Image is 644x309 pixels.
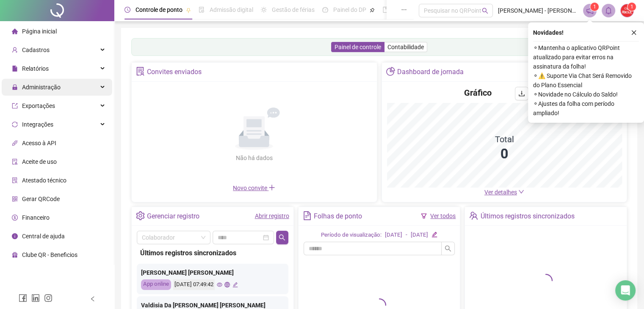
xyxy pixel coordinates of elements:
[22,196,60,202] span: Gerar QRCode
[215,153,293,163] div: Não há dados
[19,294,27,302] span: facebook
[385,231,402,240] div: [DATE]
[217,282,222,287] span: eye
[12,233,18,239] span: info-circle
[22,177,66,184] span: Atestado técnico
[431,232,437,237] span: edit
[22,121,53,128] span: Integrações
[232,282,238,287] span: edit
[233,185,275,191] span: Novo convite
[136,211,145,220] span: setting
[22,28,57,35] span: Página inicial
[518,189,524,195] span: down
[421,213,427,219] span: filter
[621,4,633,17] img: 67733
[12,177,18,183] span: solution
[12,28,18,34] span: home
[303,211,312,220] span: file-text
[445,245,451,252] span: search
[44,294,53,302] span: instagram
[484,189,524,196] a: Ver detalhes down
[593,4,596,10] span: 1
[261,7,267,13] span: sun
[322,7,328,13] span: dashboard
[387,44,424,50] span: Contabilidade
[90,296,96,302] span: left
[12,140,18,146] span: api
[533,43,639,71] span: ⚬ Mantenha o aplicativo QRPoint atualizado para evitar erros na assinatura da folha!
[314,209,362,223] div: Folhas de ponto
[12,121,18,127] span: sync
[12,103,18,109] span: export
[334,44,381,50] span: Painel de controle
[615,280,636,301] div: Open Intercom Messenger
[498,6,578,15] span: [PERSON_NAME] - [PERSON_NAME] [PERSON_NAME]
[141,279,171,290] div: App online
[136,67,145,76] span: solution
[22,47,50,53] span: Cadastros
[430,212,456,219] a: Ver todos
[22,84,61,91] span: Administração
[22,140,56,146] span: Acesso à API
[586,7,594,14] span: notification
[22,233,65,240] span: Central de ajuda
[590,3,599,11] sup: 1
[411,231,428,240] div: [DATE]
[630,4,633,10] span: 1
[401,7,407,13] span: ellipsis
[12,84,18,90] span: lock
[536,271,555,290] span: loading
[22,102,55,109] span: Exportações
[12,47,18,53] span: user-add
[140,248,285,258] div: Últimos registros sincronizados
[627,3,636,11] sup: Atualize o seu contato no menu Meus Dados
[272,6,315,13] span: Gestão de férias
[631,30,637,36] span: close
[484,189,517,196] span: Ver detalhes
[268,184,275,191] span: plus
[224,282,230,287] span: global
[22,158,57,165] span: Aceite de uso
[199,7,205,13] span: file-done
[482,8,488,14] span: search
[147,209,199,223] div: Gerenciar registro
[533,28,564,37] span: Novidades !
[255,212,289,219] a: Abrir registro
[321,231,381,240] div: Período de visualização:
[12,215,18,221] span: dollar
[518,90,525,97] span: download
[12,252,18,258] span: gift
[12,196,18,202] span: qrcode
[605,7,612,14] span: bell
[147,65,202,79] div: Convites enviados
[386,67,395,76] span: pie-chart
[135,6,182,13] span: Controle de ponto
[186,8,191,13] span: pushpin
[279,234,285,241] span: search
[333,6,366,13] span: Painel do DP
[406,231,407,240] div: -
[31,294,40,302] span: linkedin
[12,66,18,72] span: file
[22,65,49,72] span: Relatórios
[370,8,375,13] span: pushpin
[533,90,639,99] span: ⚬ Novidade no Cálculo do Saldo!
[469,211,478,220] span: team
[12,159,18,165] span: audit
[124,7,130,13] span: clock-circle
[141,268,284,277] div: [PERSON_NAME] [PERSON_NAME]
[397,65,464,79] div: Dashboard de jornada
[210,6,253,13] span: Admissão digital
[481,209,575,223] div: Últimos registros sincronizados
[22,251,77,258] span: Clube QR - Beneficios
[173,279,215,290] div: [DATE] 07:49:42
[533,71,639,90] span: ⚬ ⚠️ Suporte Via Chat Será Removido do Plano Essencial
[533,99,639,118] span: ⚬ Ajustes da folha com período ampliado!
[22,214,50,221] span: Financeiro
[464,87,492,99] h4: Gráfico
[382,7,388,13] span: book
